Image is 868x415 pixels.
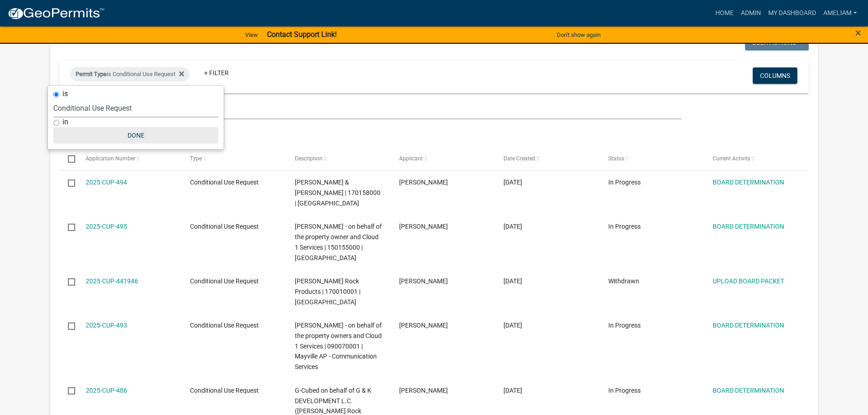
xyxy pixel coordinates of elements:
[53,127,218,143] button: Done
[181,148,286,170] datatable-header-cell: Type
[62,118,68,126] label: in
[286,148,390,170] datatable-header-cell: Description
[713,155,750,162] span: Current Activity
[86,179,127,186] a: 2025-CUP-494
[295,322,382,370] span: Mike Huizenga - on behalf of the property owners and Cloud 1 Services | 090070001 | Mayville AP -...
[712,5,737,22] a: Home
[399,387,448,394] span: Chris Priebe
[713,223,784,230] a: BOARD DETERMINATION
[608,277,639,285] span: Withdrawn
[390,148,495,170] datatable-header-cell: Applicant
[399,179,448,186] span: Tim Nelson
[86,223,127,230] a: 2025-CUP-495
[86,155,135,162] span: Application Number
[190,179,259,186] span: Conditional Use Request
[190,322,259,329] span: Conditional Use Request
[765,5,820,22] a: My Dashboard
[190,387,259,394] span: Conditional Use Request
[608,322,641,329] span: In Progress
[295,277,360,306] span: Bruening Rock Products | 170010001 | Yucatan
[59,101,681,119] input: Search for applications
[190,277,259,285] span: Conditional Use Request
[820,5,861,22] a: AmeliaM
[704,148,808,170] datatable-header-cell: Current Activity
[295,179,380,207] span: NELSON,TIM & GWEN | 170158000 | Yucatan
[608,155,624,162] span: Status
[399,223,448,230] span: Mike Huizenga
[86,277,138,285] a: 2025-CUP-441946
[59,148,77,170] datatable-header-cell: Select
[495,148,599,170] datatable-header-cell: Date Created
[70,67,190,82] div: is Conditional Use Request
[503,387,522,394] span: 01/15/2025
[503,277,522,285] span: 06/26/2025
[553,27,604,42] button: Don't show again
[608,387,641,394] span: In Progress
[267,30,337,39] strong: Contact Support Link!
[295,223,382,261] span: Mike Huizenga - on behalf of the property owner and Cloud 1 Services | 150155000 | Wilmington
[399,277,448,285] span: Chris Priebe
[737,5,765,22] a: Admin
[295,155,323,162] span: Description
[855,27,861,38] button: Close
[62,90,68,97] label: is
[713,179,784,186] a: BOARD DETERMINATION
[753,67,797,84] button: Columns
[503,223,522,230] span: 07/07/2025
[608,223,641,230] span: In Progress
[86,387,127,394] a: 2025-CUP-486
[399,155,423,162] span: Applicant
[608,179,641,186] span: In Progress
[76,71,107,77] span: Permit Type
[855,26,861,39] span: ×
[713,277,784,285] a: UPLOAD BOARD PACKET
[190,223,259,230] span: Conditional Use Request
[86,322,127,329] a: 2025-CUP-493
[503,322,522,329] span: 06/26/2025
[713,322,784,329] a: BOARD DETERMINATION
[503,179,522,186] span: 09/02/2025
[190,155,202,162] span: Type
[241,27,262,42] a: View
[713,387,784,394] a: BOARD DETERMINATION
[77,148,181,170] datatable-header-cell: Application Number
[600,148,704,170] datatable-header-cell: Status
[503,155,535,162] span: Date Created
[399,322,448,329] span: Mike Huizenga
[197,65,236,81] a: + Filter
